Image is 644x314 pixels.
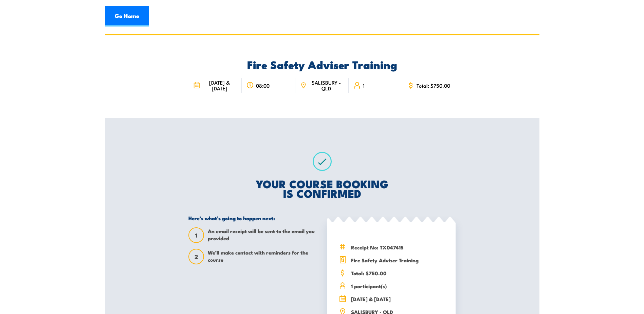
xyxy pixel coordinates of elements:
[351,243,444,251] span: Receipt No: TX047415
[309,80,344,91] span: SALISBURY - QLD
[105,6,149,27] a: Go Home
[256,83,270,88] span: 08:00
[188,59,456,69] h2: Fire Safety Adviser Training
[363,83,365,88] span: 1
[351,269,444,277] span: Total: $750.00
[351,256,444,264] span: Fire Safety Adviser Training
[208,227,317,243] span: An email receipt will be sent to the email you provided
[188,215,317,221] h5: Here’s what’s going to happen next:
[189,232,203,239] span: 1
[189,253,203,260] span: 2
[351,295,444,303] span: [DATE] & [DATE]
[351,282,444,290] span: 1 participant(s)
[202,80,237,91] span: [DATE] & [DATE]
[417,83,450,88] span: Total: $750.00
[208,249,317,264] span: We’ll make contact with reminders for the course
[188,179,456,198] h2: YOUR COURSE BOOKING IS CONFIRMED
